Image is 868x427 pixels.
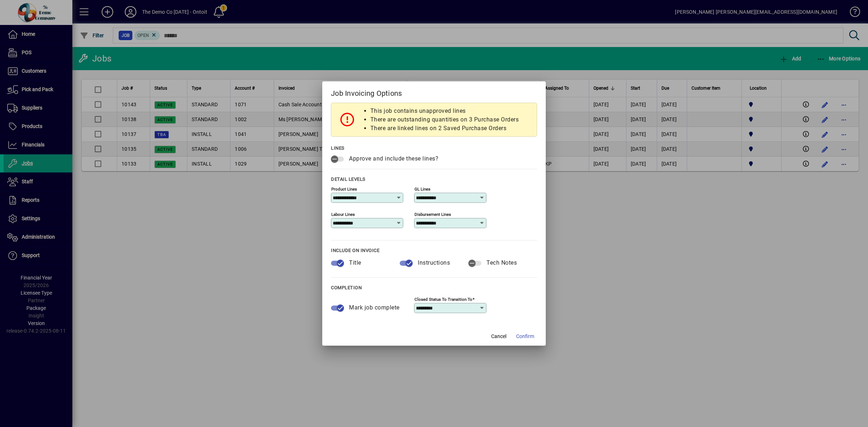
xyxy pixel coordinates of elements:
div: COMPLETION [331,283,537,292]
span: Title [349,259,361,266]
div: DETAIL LEVELS [331,175,537,184]
span: Confirm [516,333,534,340]
mat-label: Closed Status To Transition To [414,297,472,302]
h2: Job Invoicing Options [322,81,546,102]
mat-label: Product Lines [331,187,357,192]
button: Cancel [487,330,510,343]
li: There are outstanding quantities on 3 Purchase Orders [370,115,519,124]
li: There are linked lines on 2 Saved Purchase Orders [370,124,519,133]
div: INCLUDE ON INVOICE [331,246,537,255]
li: This job contains unapproved lines [370,107,519,115]
mat-label: Disbursement Lines [414,212,451,217]
button: Confirm [513,330,537,343]
span: Approve and include these lines? [349,155,438,162]
mat-label: GL Lines [414,187,430,192]
span: Cancel [491,333,506,340]
span: Mark job complete [349,304,400,311]
mat-label: Labour Lines [331,212,355,217]
span: Tech Notes [486,259,517,266]
span: Instructions [418,259,450,266]
div: LINES [331,144,537,153]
